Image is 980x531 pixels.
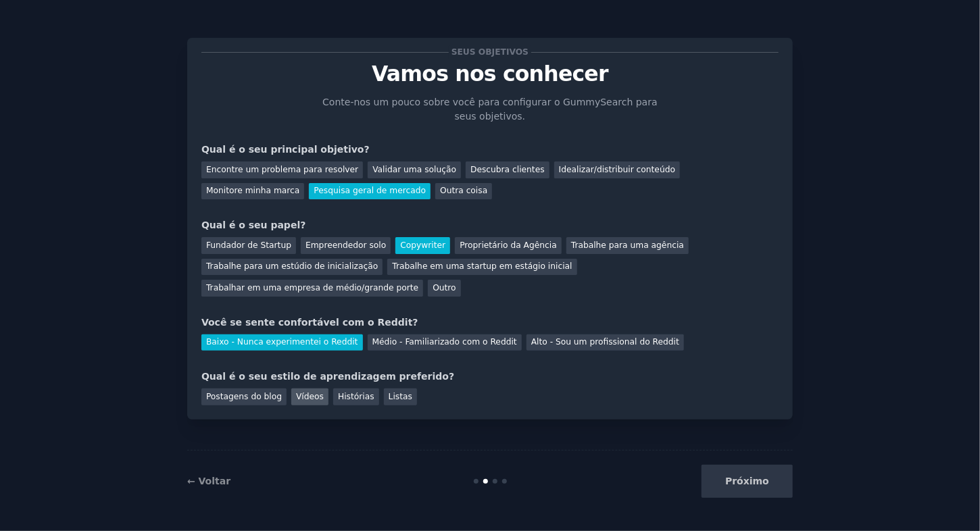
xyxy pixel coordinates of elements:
div: Encontre um problema para resolver [201,161,363,178]
div: Médio - Familiarizado com o Reddit [368,334,522,351]
a: ← Voltar [187,476,230,486]
div: Validar uma solução [368,161,461,178]
div: Trabalhe para um estúdio de inicialização [201,259,383,276]
div: Qual é o seu estilo de aprendizagem preferido? [201,370,779,384]
div: Trabalhe para uma agência [566,237,689,254]
div: Qual é o seu papel? [201,218,779,232]
div: Baixo - Nunca experimentei o Reddit [201,334,363,351]
div: Listas [384,388,417,405]
div: Proprietário da Agência [455,237,562,254]
div: Pesquisa geral de mercado [309,183,431,200]
span: Seus objetivos [449,45,531,59]
p: Conte-nos um pouco sobre você para configurar o GummySearch para seus objetivos. [320,95,660,124]
div: Histórias [333,388,379,405]
div: Fundador de Startup [201,237,296,254]
div: Alto - Sou um profissional do Reddit [526,334,684,351]
div: Monitore minha marca [201,183,304,200]
div: Trabalhar em uma empresa de médio/grande porte [201,280,423,297]
div: Outra coisa [435,183,492,200]
div: Qual é o seu principal objetivo? [201,143,779,157]
div: Postagens do blog [201,388,287,405]
div: Vídeos [291,388,328,405]
div: Você se sente confortável com o Reddit? [201,315,779,330]
p: Vamos nos conhecer [201,62,779,86]
div: Outro [428,280,460,297]
div: Empreendedor solo [301,237,391,254]
div: Descubra clientes [466,161,549,178]
div: Trabalhe em uma startup em estágio inicial [387,259,577,276]
div: Idealizar/distribuir conteúdo [554,161,680,178]
div: Copywriter [395,237,450,254]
